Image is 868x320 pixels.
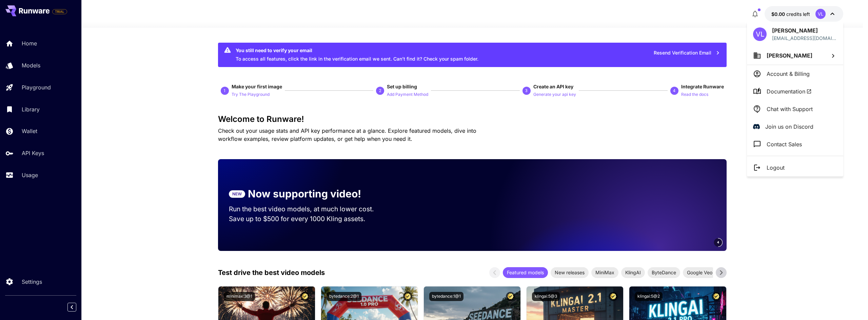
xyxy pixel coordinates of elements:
[767,140,802,148] p: Contact Sales
[767,70,810,78] p: Account & Billing
[767,52,812,59] span: [PERSON_NAME]
[767,105,813,113] p: Chat with Support
[767,164,785,172] p: Logout
[767,87,812,95] span: Documentation
[753,27,767,41] div: VL
[765,123,813,131] p: Join us on Discord
[747,46,843,65] button: [PERSON_NAME]
[772,35,837,42] div: vietlevan0411@gmail.com
[772,26,837,35] p: [PERSON_NAME]
[772,35,837,42] p: [EMAIL_ADDRESS][DOMAIN_NAME]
